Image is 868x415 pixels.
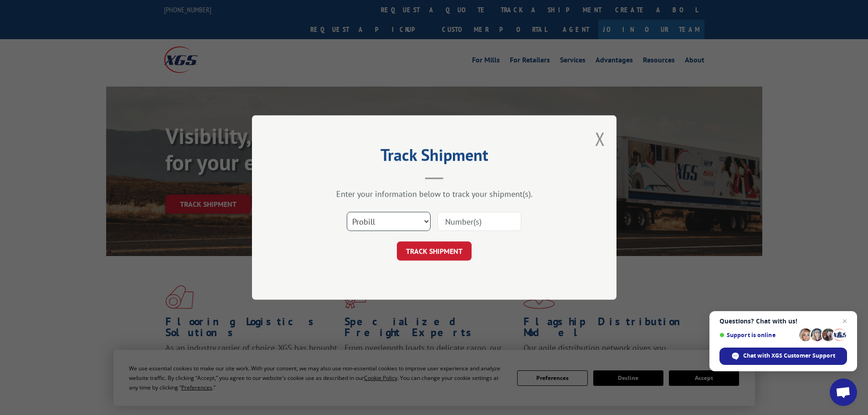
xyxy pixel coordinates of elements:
[595,127,605,151] button: Close modal
[830,379,857,406] div: Open chat
[719,348,847,365] div: Chat with XGS Customer Support
[839,316,850,327] span: Close chat
[719,332,796,338] span: Support is online
[397,241,472,261] button: TRACK SHIPMENT
[298,149,571,166] h2: Track Shipment
[437,212,521,231] input: Number(s)
[298,189,571,199] div: Enter your information below to track your shipment(s).
[743,352,835,360] span: Chat with XGS Customer Support
[719,318,847,325] span: Questions? Chat with us!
